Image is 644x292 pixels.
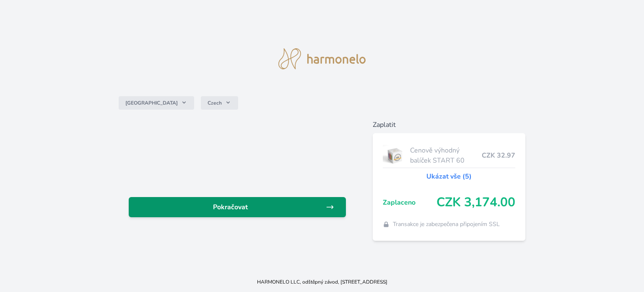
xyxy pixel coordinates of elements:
span: Transakce je zabezpečena připojením SSL [393,220,500,229]
span: Zaplaceno [383,197,436,208]
h6: Zaplatit [373,120,525,130]
a: Ukázat vše (5) [426,171,472,182]
button: [GEOGRAPHIC_DATA] [119,96,194,110]
span: CZK 3,174.00 [436,195,515,210]
span: Pokračovat [135,202,326,212]
span: Czech [208,100,222,106]
button: Czech [201,96,238,110]
span: [GEOGRAPHIC_DATA] [125,100,178,106]
span: Cenově výhodný balíček START 60 [410,145,482,166]
img: start.jpg [383,145,407,166]
img: logo.svg [278,48,366,69]
span: CZK 32.97 [482,150,515,160]
a: Pokračovat [129,197,346,217]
